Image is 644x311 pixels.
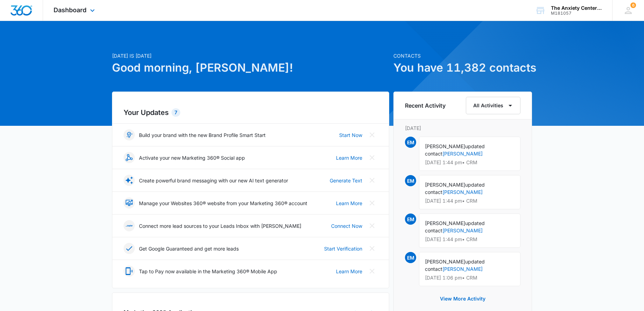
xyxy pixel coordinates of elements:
div: 7 [171,108,180,117]
a: [PERSON_NAME] [442,189,483,195]
a: [PERSON_NAME] [442,266,483,272]
span: [PERSON_NAME] [425,259,465,265]
p: Tap to Pay now available in the Marketing 360® Mobile App [139,268,277,275]
div: account name [551,5,602,11]
h2: Your Updates [124,107,378,118]
h1: Good morning, [PERSON_NAME]! [112,59,389,76]
span: [PERSON_NAME] [425,182,465,188]
div: notifications count [630,2,636,8]
button: Close [366,152,378,163]
button: View More Activity [433,290,492,307]
a: Connect Now [331,222,362,230]
button: Close [366,243,378,254]
a: [PERSON_NAME] [442,227,483,233]
button: Close [366,220,378,231]
a: [PERSON_NAME] [442,151,483,157]
h6: Recent Activity [405,101,446,110]
p: [DATE] is [DATE] [112,52,389,59]
a: Learn More [336,200,362,207]
p: [DATE] 1:06 pm • CRM [425,275,514,280]
span: Dashboard [54,6,86,14]
span: EM [405,137,416,148]
span: EM [405,214,416,225]
span: EM [405,175,416,186]
p: Contacts [393,52,532,59]
a: Start Verification [324,245,362,252]
button: Close [366,129,378,140]
button: Close [366,266,378,277]
button: All Activities [466,97,520,114]
p: Get Google Guaranteed and get more leads [139,245,239,252]
button: Close [366,175,378,186]
a: Learn More [336,154,362,161]
span: 6 [630,2,636,8]
span: [PERSON_NAME] [425,143,465,149]
p: Manage your Websites 360® website from your Marketing 360® account [139,200,307,207]
div: account id [551,11,602,16]
p: [DATE] 1:44 pm • CRM [425,160,514,165]
span: EM [405,252,416,263]
p: Connect more lead sources to your Leads Inbox with [PERSON_NAME] [139,222,301,230]
p: [DATE] 1:44 pm • CRM [425,198,514,203]
h1: You have 11,382 contacts [393,59,532,76]
a: Generate Text [330,177,362,184]
span: [PERSON_NAME] [425,220,465,226]
p: Activate your new Marketing 360® Social app [139,154,245,161]
a: Start Now [339,131,362,139]
a: Learn More [336,268,362,275]
p: [DATE] [405,124,520,132]
p: [DATE] 1:44 pm • CRM [425,237,514,242]
p: Create powerful brand messaging with our new AI text generator [139,177,288,184]
p: Build your brand with the new Brand Profile Smart Start [139,131,266,139]
button: Close [366,197,378,209]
